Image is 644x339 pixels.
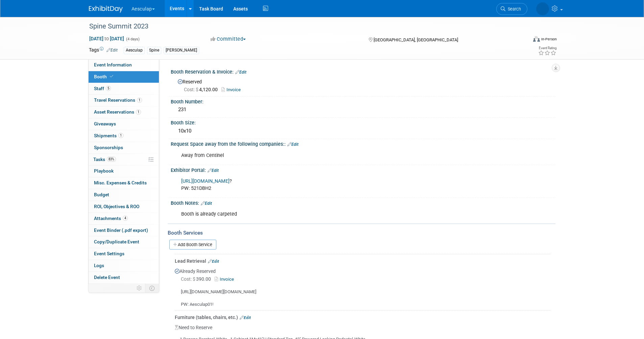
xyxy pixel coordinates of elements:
a: Booth [89,71,159,83]
div: Reserved [176,77,550,93]
span: Search [505,6,521,12]
a: Budget [89,189,159,201]
span: Event Information [94,62,132,67]
span: Travel Reservations [94,97,142,103]
span: 4 [123,216,128,221]
span: 83% [107,157,116,162]
span: Attachments [94,216,128,221]
span: Staff [94,86,111,91]
a: Edit [106,48,118,53]
span: Budget [94,192,109,197]
div: Booth Notes: [171,198,555,207]
span: Tasks [93,157,116,162]
span: 1 [136,109,141,115]
img: Format-Inperson.png [533,36,540,42]
span: Misc. Expenses & Credits [94,180,147,185]
span: Booth [94,74,115,79]
a: Search [496,3,527,15]
div: Furniture (tables, chairs, etc.) [175,314,550,321]
div: [PERSON_NAME] [164,47,199,54]
img: Linda Zeller [536,2,549,15]
div: ? PW: 521DBH2 [176,175,481,195]
span: to [103,36,110,41]
a: Event Settings [89,248,159,260]
td: Toggle Event Tabs [145,284,159,293]
td: Personalize Event Tab Strip [134,284,145,293]
div: 231 [176,104,550,115]
a: Tasks83% [89,154,159,165]
span: Logs [94,263,104,268]
a: Asset Reservations1 [89,106,159,118]
span: ROI, Objectives & ROO [94,204,139,209]
span: 1 [118,133,123,138]
div: Exhibitor Portal: [171,165,555,174]
a: Attachments4 [89,213,159,224]
span: 1 [137,98,142,103]
div: 10x10 [176,126,550,136]
a: Staff5 [89,83,159,95]
i: Booth reservation complete [110,75,113,78]
span: Sponsorships [94,145,123,150]
div: Request Space away from the following companies:: [171,139,555,148]
div: Booth Size: [171,118,555,126]
div: Event Format [487,35,557,45]
span: 5 [106,86,111,91]
span: 4,120.00 [184,87,220,92]
a: Playbook [89,165,159,177]
span: Event Settings [94,251,124,256]
a: Edit [287,142,299,147]
div: Booth Services [168,229,555,237]
span: [DATE] [DATE] [89,36,124,42]
span: Asset Reservations [94,109,141,115]
span: Event Binder (.pdf export) [94,227,148,233]
div: Event Rating [538,46,556,50]
a: Add Booth Service [169,240,216,250]
div: Lead Retrieval [175,258,550,264]
a: Travel Reservations1 [89,95,159,106]
div: Aesculap [124,47,145,54]
div: Booth Reservation & Invoice: [171,67,555,76]
div: Spine [147,47,161,54]
a: Copy/Duplicate Event [89,236,159,248]
span: Giveaways [94,121,116,126]
span: Cost: $ [184,87,199,92]
a: Edit [208,168,219,173]
a: Edit [208,259,219,264]
td: Tags [89,46,118,54]
a: Logs [89,260,159,272]
span: [GEOGRAPHIC_DATA], [GEOGRAPHIC_DATA] [374,37,458,42]
span: 390.00 [181,276,214,282]
div: In-Person [541,37,557,42]
a: ROI, Objectives & ROO [89,201,159,213]
a: Giveaways [89,118,159,130]
div: Already Reserved [175,264,550,308]
div: Away from Centinel [176,149,481,162]
a: Edit [240,315,251,320]
a: Invoice [215,277,237,282]
span: Delete Event [94,275,120,280]
a: Event Information [89,59,159,71]
a: Misc. Expenses & Credits [89,177,159,189]
a: Shipments1 [89,130,159,142]
span: Cost: $ [181,276,196,282]
img: ExhibitDay [89,6,123,13]
div: Booth Number: [171,97,555,105]
span: Playbook [94,168,114,174]
a: Event Binder (.pdf export) [89,225,159,236]
a: Edit [201,201,212,206]
a: Edit [235,70,246,75]
a: [URL][DOMAIN_NAME] [181,178,230,184]
a: Invoice [221,87,244,92]
div: Spine Summit 2023 [87,20,517,33]
span: Copy/Duplicate Event [94,239,139,244]
div: Booth is already carpeted [176,207,481,221]
a: Delete Event [89,272,159,283]
span: (4 days) [125,37,140,41]
div: [URL][DOMAIN_NAME][DOMAIN_NAME] PW: Aesculap01! [175,283,550,308]
span: Shipments [94,133,123,138]
a: Sponsorships [89,142,159,154]
button: Committed [208,36,248,43]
